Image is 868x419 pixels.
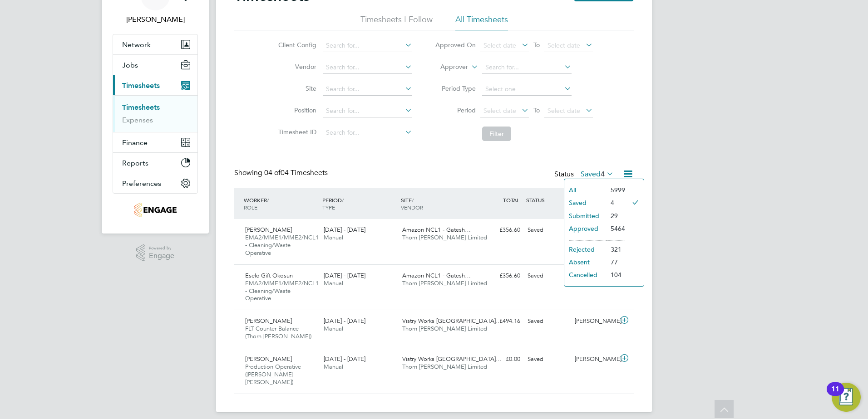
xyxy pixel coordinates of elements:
[503,196,519,204] span: TOTAL
[531,39,542,51] span: To
[482,83,572,96] input: Select one
[264,168,328,177] span: 04 Timesheets
[547,41,580,49] span: Select date
[435,41,476,49] label: Approved On
[402,317,502,325] span: Vistry Works [GEOGRAPHIC_DATA]…
[581,170,614,179] label: Saved
[113,55,197,75] button: Jobs
[402,355,502,363] span: Vistry Works [GEOGRAPHIC_DATA]…
[482,61,572,74] input: Search for...
[324,226,365,234] span: [DATE] - [DATE]
[323,39,412,52] input: Search for...
[122,159,148,167] span: Reports
[320,192,399,215] div: PERIOD
[606,184,625,196] li: 5999
[113,14,198,25] span: Chloe Taquin
[113,153,197,173] button: Reports
[136,244,175,262] a: Powered byEngage
[606,196,625,209] li: 4
[245,234,319,257] span: EMA2/MME1/MME2/NCL1 - Cleaning/Waste Operative
[264,168,281,177] span: 04 of
[276,128,316,136] label: Timesheet ID
[524,314,571,329] div: Saved
[606,243,625,256] li: 321
[244,204,257,211] span: ROLE
[402,363,487,370] span: Thorn [PERSON_NAME] Limited
[606,268,625,281] li: 104
[402,272,471,279] span: Amazon NCL1 - Gatesh…
[564,209,606,222] li: Submitted
[832,383,861,412] button: Open Resource Center, 11 new notifications
[554,168,616,181] div: Status
[435,84,476,93] label: Period Type
[427,63,468,72] label: Approver
[122,179,161,188] span: Preferences
[122,61,138,69] span: Jobs
[477,223,524,238] div: £356.60
[134,203,176,217] img: thornbaker-logo-retina.png
[571,314,618,329] div: [PERSON_NAME]
[322,204,335,211] span: TYPE
[245,363,301,386] span: Production Operative ([PERSON_NAME] [PERSON_NAME])
[245,226,292,234] span: [PERSON_NAME]
[483,107,516,115] span: Select date
[324,234,343,241] span: Manual
[122,138,148,147] span: Finance
[122,40,151,49] span: Network
[113,173,197,193] button: Preferences
[323,83,412,96] input: Search for...
[564,268,606,281] li: Cancelled
[564,196,606,209] li: Saved
[234,168,330,178] div: Showing
[113,75,197,95] button: Timesheets
[564,222,606,235] li: Approved
[402,279,487,287] span: Thorn [PERSON_NAME] Limited
[113,34,197,54] button: Network
[571,352,618,367] div: [PERSON_NAME]
[547,107,580,115] span: Select date
[267,196,269,204] span: /
[276,84,316,93] label: Site
[524,192,571,208] div: STATUS
[245,317,292,325] span: [PERSON_NAME]
[342,196,344,204] span: /
[122,103,160,112] a: Timesheets
[149,244,174,252] span: Powered by
[324,272,365,279] span: [DATE] - [DATE]
[323,127,412,139] input: Search for...
[477,352,524,367] div: £0.00
[324,279,343,287] span: Manual
[524,223,571,238] div: Saved
[831,389,839,401] div: 11
[606,256,625,268] li: 77
[601,170,605,179] span: 4
[564,256,606,268] li: Absent
[477,314,524,329] div: £494.16
[483,41,516,49] span: Select date
[276,41,316,49] label: Client Config
[412,196,414,204] span: /
[360,14,433,30] li: Timesheets I Follow
[402,234,487,241] span: Thorn [PERSON_NAME] Limited
[482,127,511,141] button: Filter
[324,363,343,370] span: Manual
[564,184,606,196] li: All
[606,209,625,222] li: 29
[122,81,160,90] span: Timesheets
[402,325,487,332] span: Thorn [PERSON_NAME] Limited
[455,14,508,30] li: All Timesheets
[324,355,365,363] span: [DATE] - [DATE]
[113,132,197,152] button: Finance
[402,226,471,234] span: Amazon NCL1 - Gatesh…
[324,317,365,325] span: [DATE] - [DATE]
[564,243,606,256] li: Rejected
[524,268,571,283] div: Saved
[122,116,153,124] a: Expenses
[276,63,316,71] label: Vendor
[401,204,423,211] span: VENDOR
[245,355,292,363] span: [PERSON_NAME]
[323,61,412,74] input: Search for...
[324,325,343,332] span: Manual
[606,222,625,235] li: 5464
[477,268,524,283] div: £356.60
